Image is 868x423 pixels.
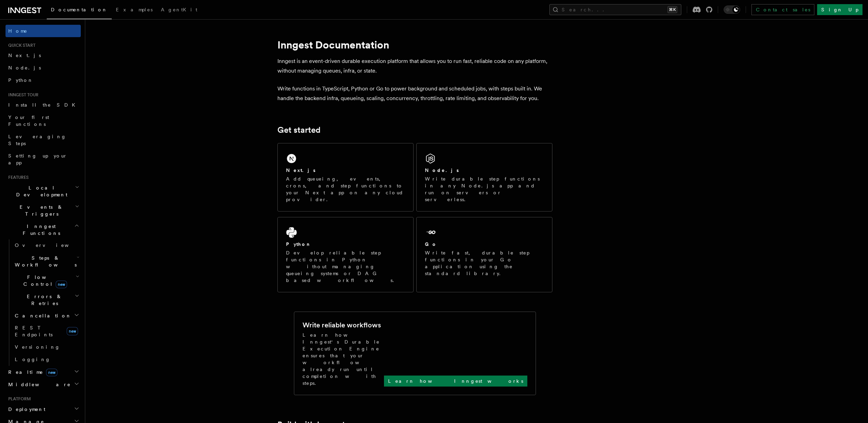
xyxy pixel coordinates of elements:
p: Learn how Inngest works [388,378,523,384]
a: Setting up your app [6,150,81,169]
a: Next.jsAdd queueing, events, crons, and step functions to your Next app on any cloud provider. [277,143,414,211]
span: Events & Triggers [6,204,75,217]
span: Local Development [6,184,75,198]
a: Documentation [47,2,112,19]
a: PythonDevelop reliable step functions in Python without managing queueing systems or DAG based wo... [277,217,414,292]
span: Quick start [6,43,35,48]
h2: Node.js [425,167,459,174]
span: Cancellation [12,312,72,319]
a: Examples [112,2,157,19]
p: Develop reliable step functions in Python without managing queueing systems or DAG based workflows. [286,249,405,284]
span: Inngest tour [6,92,39,98]
span: Your first Functions [8,115,49,127]
p: Learn how Inngest's Durable Execution Engine ensures that your workflow already run until complet... [303,332,384,387]
button: Events & Triggers [6,201,81,220]
button: Toggle dark mode [724,6,740,14]
span: Deployment [6,406,45,413]
button: Realtimenew [6,366,81,378]
a: Logging [12,353,81,366]
span: Platform [6,396,31,402]
span: Features [6,175,29,180]
span: REST Endpoints [15,325,53,337]
span: Middleware [6,381,71,388]
span: Flow Control [12,274,76,288]
a: AgentKit [157,2,201,19]
p: Write durable step functions in any Node.js app and run on servers or serverless. [425,175,544,203]
span: Documentation [51,7,108,12]
a: Node.jsWrite durable step functions in any Node.js app and run on servers or serverless. [416,143,552,211]
span: new [67,327,78,335]
span: Python [8,77,33,83]
button: Steps & Workflows [12,252,81,271]
button: Inngest Functions [6,220,81,239]
h2: Python [286,241,311,248]
a: Overview [12,239,81,251]
span: Home [8,28,28,34]
span: Realtime [6,369,57,376]
a: GoWrite fast, durable step functions in your Go application using the standard library. [416,217,552,292]
span: Inngest Functions [6,223,74,237]
a: Next.js [6,49,81,62]
p: Write functions in TypeScript, Python or Go to power background and scheduled jobs, with steps bu... [277,84,552,103]
h1: Inngest Documentation [277,39,552,51]
span: Examples [116,7,153,12]
a: Node.js [6,62,81,74]
a: Home [6,25,81,37]
button: Deployment [6,403,81,415]
span: Install the SDK [8,102,79,108]
button: Middleware [6,378,81,391]
div: Inngest Functions [6,239,81,366]
span: AgentKit [161,7,197,12]
kbd: ⌘K [668,6,677,13]
a: Versioning [12,341,81,353]
span: Versioning [15,344,60,350]
p: Write fast, durable step functions in your Go application using the standard library. [425,249,544,277]
h2: Go [425,241,437,248]
span: Next.js [8,53,41,58]
button: Cancellation [12,310,81,322]
span: Overview [15,242,86,248]
span: Steps & Workflows [12,254,77,268]
span: new [46,369,57,376]
span: Setting up your app [8,153,67,165]
a: Your first Functions [6,111,81,130]
a: Learn how Inngest works [384,376,527,387]
span: Logging [15,357,51,362]
a: Get started [277,125,320,135]
span: Node.js [8,65,41,70]
button: Local Development [6,182,81,201]
p: Inngest is an event-driven durable execution platform that allows you to run fast, reliable code ... [277,56,552,76]
a: Leveraging Steps [6,130,81,150]
span: Errors & Retries [12,293,75,307]
a: Python [6,74,81,86]
h2: Write reliable workflows [303,320,381,330]
button: Search...⌘K [549,4,681,15]
a: REST Endpointsnew [12,322,81,341]
p: Add queueing, events, crons, and step functions to your Next app on any cloud provider. [286,175,405,203]
button: Errors & Retries [12,290,81,310]
a: Install the SDK [6,99,81,111]
a: Contact sales [751,4,814,15]
span: Leveraging Steps [8,134,66,146]
button: Flow Controlnew [12,271,81,290]
h2: Next.js [286,167,316,174]
span: new [56,281,67,288]
a: Sign Up [817,4,862,15]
